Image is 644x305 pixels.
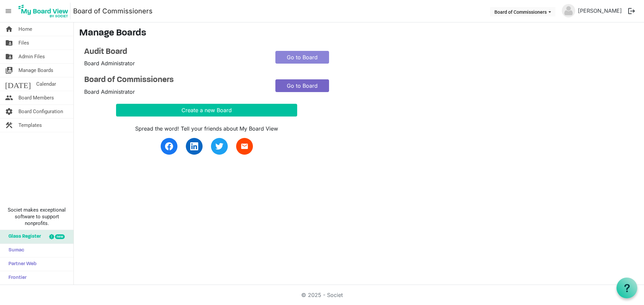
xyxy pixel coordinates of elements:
span: email [240,142,249,150]
span: Partner Web [5,257,37,271]
span: Sumac [5,244,24,257]
a: [PERSON_NAME] [575,4,625,17]
img: linkedin.svg [190,142,198,150]
span: Glass Register [5,230,41,243]
a: email [236,138,253,155]
span: Manage Boards [18,64,53,77]
a: Board of Commissioners [84,75,265,85]
span: people [5,91,13,104]
img: no-profile-picture.svg [562,4,575,17]
button: Create a new Board [116,104,297,117]
span: switch_account [5,64,13,77]
span: [DATE] [5,77,31,91]
img: My Board View Logo [16,3,70,19]
span: folder_shared [5,36,13,50]
span: Files [18,36,29,50]
a: Go to Board [275,79,329,92]
span: Templates [18,119,42,132]
button: Board of Commissioners dropdownbutton [490,7,555,16]
span: Board Administrator [84,88,135,95]
span: menu [2,5,15,17]
span: Board Administrator [84,60,135,67]
span: Calendar [36,77,56,91]
span: construction [5,119,13,132]
span: folder_shared [5,50,13,63]
button: logout [625,4,639,18]
h3: Manage Boards [79,28,639,39]
span: Admin Files [18,50,45,63]
span: home [5,22,13,36]
a: Audit Board [84,47,265,57]
div: new [55,234,65,239]
a: © 2025 - Societ [301,292,343,298]
a: Board of Commissioners [73,4,153,18]
span: settings [5,105,13,118]
div: Spread the word! Tell your friends about My Board View [116,125,297,133]
span: Board Configuration [18,105,63,118]
span: Board Members [18,91,54,104]
img: twitter.svg [215,142,223,150]
a: Go to Board [275,51,329,64]
span: Societ makes exceptional software to support nonprofits. [3,207,70,227]
span: Home [18,22,32,36]
span: Frontier [5,271,26,285]
a: My Board View Logo [16,3,73,19]
img: facebook.svg [165,142,173,150]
